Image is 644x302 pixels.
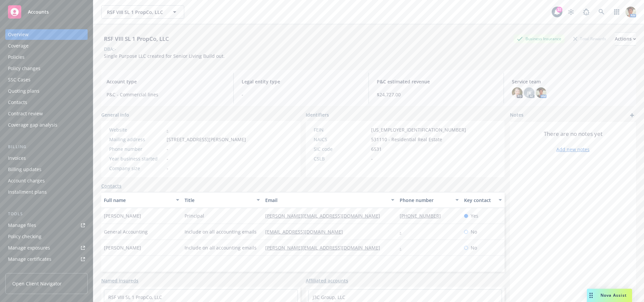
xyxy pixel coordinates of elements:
a: Manage certificates [5,254,88,264]
div: Manage claims [8,265,41,276]
button: Phone number [397,192,461,208]
button: Nova Assist [587,289,632,302]
div: Manage certificates [8,254,51,264]
div: Tools [5,211,88,217]
div: Contacts [8,97,27,108]
button: Email [263,192,397,208]
span: Notes [510,111,523,119]
span: $24,727.00 [377,91,496,98]
span: - [167,146,168,152]
div: Billing updates [8,164,41,175]
div: Full name [104,197,172,204]
div: DBA: - [104,46,116,52]
img: photo [536,87,546,98]
a: add [628,111,636,119]
div: SSC Cases [8,74,31,85]
div: Title [185,197,253,204]
a: Account charges [5,175,88,186]
div: NAICS [314,136,368,143]
a: Affiliated accounts [306,277,348,284]
span: Accounts [28,9,49,15]
div: Policy checking [8,231,41,242]
div: Manage exposures [8,243,50,253]
div: CSLB [314,155,368,162]
span: [PERSON_NAME] [104,212,141,219]
div: Year business started [109,155,164,162]
div: Email [265,197,387,204]
div: Total Rewards [570,35,609,43]
a: Policy changes [5,63,88,74]
a: [PHONE_NUMBER] [400,213,446,219]
span: - [371,155,373,162]
div: 32 [556,7,562,13]
a: Coverage [5,41,88,51]
span: Open Client Navigator [12,280,62,287]
div: Coverage gap analysis [8,120,57,130]
span: There are no notes yet [544,130,603,138]
div: Installment plans [8,187,47,197]
a: - [400,229,407,235]
div: Billing [5,144,88,150]
div: Manage files [8,220,36,231]
a: Contacts [101,182,121,189]
span: No [471,228,477,235]
span: 6531 [371,146,382,152]
a: - [400,245,407,251]
span: - [167,165,168,172]
div: RSF VIII SL 1 PropCo, LLC [101,35,172,43]
div: Mailing address [109,136,164,143]
a: Stop snowing [564,5,578,19]
a: Accounts [5,3,88,21]
a: Installment plans [5,187,88,197]
a: [EMAIL_ADDRESS][DOMAIN_NAME] [265,229,348,235]
div: Contract review [8,108,43,119]
a: Manage files [5,220,88,231]
div: Overview [8,29,29,40]
div: SIC code [314,146,368,152]
button: Title [182,192,263,208]
button: Full name [101,192,182,208]
button: Actions [615,32,636,46]
span: P&C estimated revenue [377,78,496,85]
span: - [242,91,361,98]
a: Named insureds [101,277,138,284]
a: Coverage gap analysis [5,120,88,130]
a: Manage exposures [5,243,88,253]
div: Business Insurance [514,35,565,43]
span: RSF VIII SL 1 PropCo, LLC [107,9,164,16]
a: RSF VIII SL 1 PropCo, LLC [108,294,162,300]
a: Report a Bug [580,5,593,19]
button: Key contact [461,192,505,208]
a: - [167,127,168,133]
span: General info [101,111,129,118]
a: Contract review [5,108,88,119]
a: Manage claims [5,265,88,276]
span: JK [527,89,531,96]
a: Switch app [610,5,623,19]
span: Single Purpose LLC created for Senior Living Build out. [104,53,225,59]
div: Policy changes [8,63,40,74]
a: Policies [5,52,88,62]
div: Invoices [8,153,26,163]
div: Phone number [109,146,164,152]
span: General Accounting [104,228,148,235]
span: - [167,155,168,162]
a: Invoices [5,153,88,163]
span: Principal [185,212,204,219]
span: [US_EMPLOYER_IDENTIFICATION_NUMBER] [371,126,466,133]
div: Phone number [400,197,451,204]
span: Nova Assist [601,292,627,298]
div: FEIN [314,126,368,133]
a: Policy checking [5,231,88,242]
a: [PERSON_NAME][EMAIL_ADDRESS][DOMAIN_NAME] [265,245,385,251]
span: 531110 - Residential Real Estate [371,136,442,143]
span: [PERSON_NAME] [104,244,141,251]
div: Coverage [8,41,29,51]
div: Website [109,126,164,133]
span: P&C - Commercial lines [107,91,225,98]
div: Company size [109,165,164,172]
a: Contacts [5,97,88,108]
a: Billing updates [5,164,88,175]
